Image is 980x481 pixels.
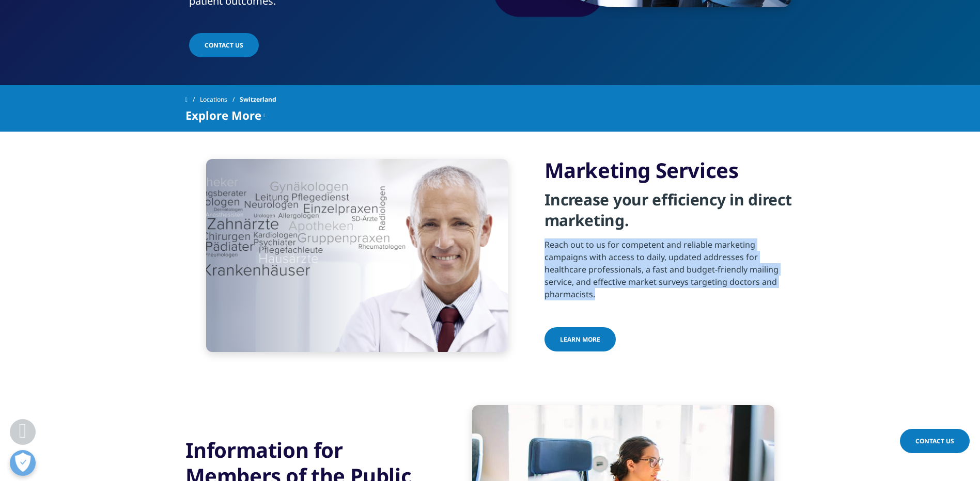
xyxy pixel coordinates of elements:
[200,90,240,109] a: Locations
[545,238,795,307] p: Reach out to us for competent and reliable marketing campaigns with access to daily, updated addr...
[900,429,970,453] a: Contact Us
[185,109,261,121] span: Explore More
[560,335,600,344] span: Learn more
[189,33,259,57] a: Contact us
[915,437,954,445] span: Contact Us
[545,189,795,238] h4: Increase your efficiency in direct marketing.
[545,157,795,183] h3: Marketing Services
[10,450,36,476] button: Beállítások megnyitása
[545,327,616,351] a: Learn more
[240,90,276,109] span: Switzerland
[205,41,243,50] span: Contact us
